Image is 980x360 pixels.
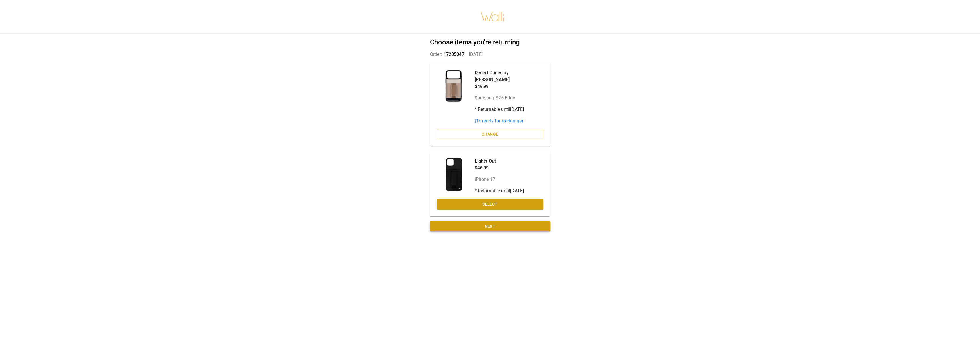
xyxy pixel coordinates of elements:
[475,158,524,165] p: Lights Out
[475,176,524,183] p: iPhone 17
[444,52,464,57] span: 17285047
[475,106,543,113] p: * Returnable until [DATE]
[475,118,543,124] p: ( 1 x ready for exchange)
[430,38,550,46] h2: Choose items you're returning
[475,187,524,194] p: * Returnable until [DATE]
[430,221,550,232] button: Next
[437,199,543,210] button: Select
[480,4,505,29] img: walli-inc.myshopify.com
[475,69,543,83] p: Desert Dunes by [PERSON_NAME]
[475,95,543,101] p: Samsung S25 Edge
[437,129,543,140] button: Change
[475,83,543,90] p: $49.99
[430,51,550,58] p: Order: [DATE]
[475,165,524,171] p: $46.99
